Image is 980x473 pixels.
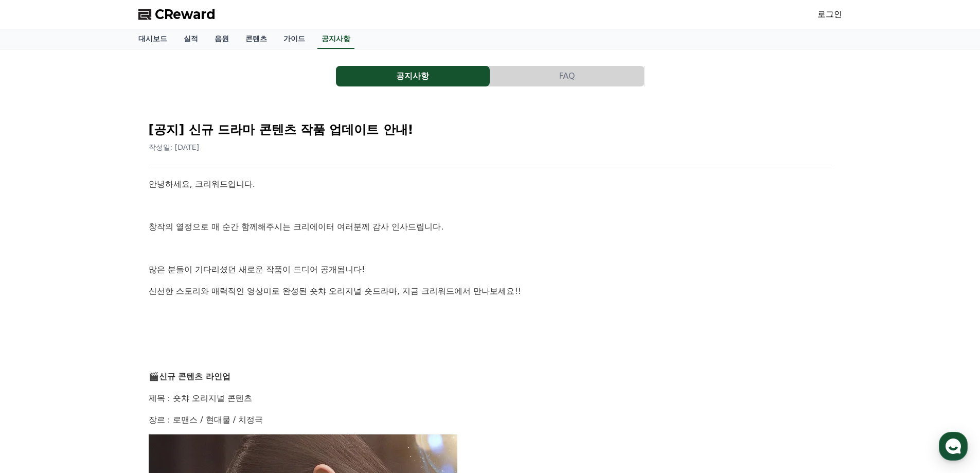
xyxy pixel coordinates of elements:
a: 대시보드 [130,29,175,49]
a: 설정 [133,326,198,352]
p: 안녕하세요, 크리워드입니다. [149,178,832,191]
a: 음원 [206,29,237,49]
span: CReward [155,6,216,23]
span: 설정 [159,342,171,350]
span: 🎬 [149,372,159,381]
h2: [공지] 신규 드라마 콘텐츠 작품 업데이트 안내! [149,121,832,138]
span: 작성일: [DATE] [149,143,200,151]
a: 콘텐츠 [237,29,275,49]
span: 홈 [32,342,39,350]
a: FAQ [490,66,645,86]
button: 공지사항 [336,66,490,86]
a: 공지사항 [336,66,490,86]
p: 제목 : 숏챠 오리지널 콘텐츠 [149,392,832,405]
strong: 신규 콘텐츠 라인업 [159,372,230,381]
a: CReward [138,6,216,23]
button: FAQ [490,66,644,86]
a: 홈 [3,326,68,352]
p: 장르 : 로맨스 / 현대물 / 치정극 [149,413,832,427]
a: 로그인 [817,8,842,21]
a: 공지사항 [317,29,354,49]
a: 실적 [175,29,206,49]
span: 대화 [94,342,106,351]
a: 대화 [68,326,133,352]
p: 창작의 열정으로 매 순간 함께해주시는 크리에이터 여러분께 감사 인사드립니다. [149,220,832,234]
p: 신선한 스토리와 매력적인 영상미로 완성된 숏챠 오리지널 숏드라마, 지금 크리워드에서 만나보세요!! [149,285,832,298]
p: 많은 분들이 기다리셨던 새로운 작품이 드디어 공개됩니다! [149,263,832,276]
a: 가이드 [275,29,313,49]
